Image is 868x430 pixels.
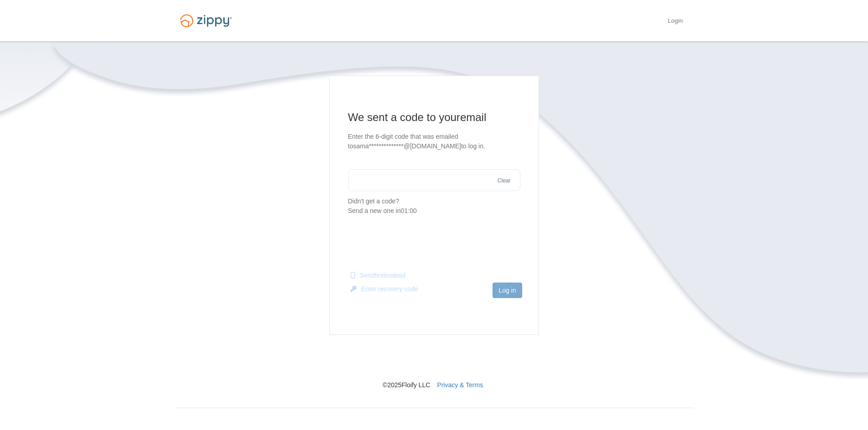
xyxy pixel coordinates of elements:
img: Logo [175,10,237,31]
button: Clear [495,177,514,185]
div: Send a new one in 01:00 [348,206,520,216]
nav: © 2025 Floify LLC [175,335,694,390]
h1: We sent a code to your email [348,110,520,125]
a: Privacy & Terms [437,381,483,389]
button: Log in [493,283,522,298]
p: Didn't get a code? [348,197,520,216]
a: Login [668,17,683,26]
p: Enter the 6-digit code that was emailed to sama**************@[DOMAIN_NAME] to log in. [348,132,520,151]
